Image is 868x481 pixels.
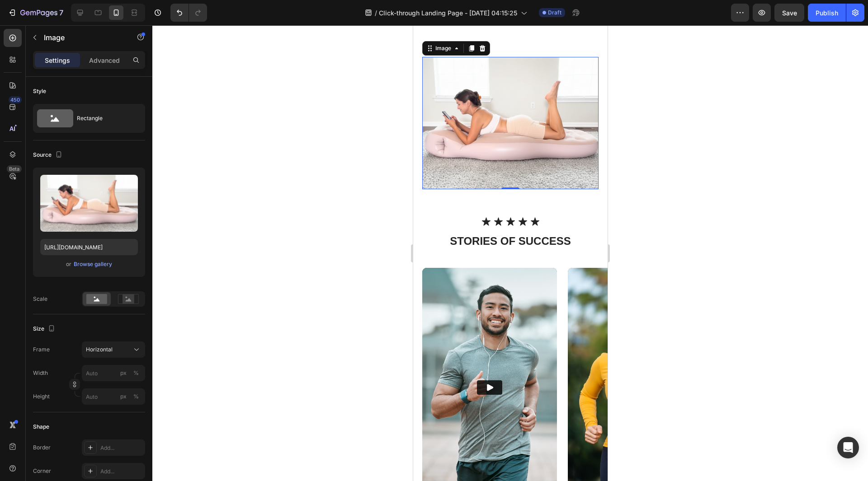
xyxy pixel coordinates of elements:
[120,369,127,377] div: px
[33,295,47,303] div: Scale
[413,25,608,481] iframe: Design area
[33,369,48,377] label: Width
[9,96,22,103] div: 450
[82,365,145,381] input: px%
[40,175,138,232] img: preview-image
[45,56,70,65] p: Settings
[59,7,63,18] p: 7
[774,4,804,22] button: Save
[120,392,127,401] div: px
[170,4,207,22] div: Undo/Redo
[33,87,46,95] div: Style
[33,467,51,475] div: Corner
[375,8,377,18] span: /
[131,368,142,378] button: px
[100,444,143,452] div: Add...
[74,260,112,268] div: Browse gallery
[118,368,129,378] button: %
[133,369,139,377] div: %
[379,8,517,18] span: Click-through Landing Page - [DATE] 04:15:25
[77,108,132,129] div: Rectangle
[33,149,64,161] div: Source
[64,355,89,369] button: Play
[66,259,71,270] span: or
[118,391,129,402] button: %
[837,437,859,458] div: Open Intercom Messenger
[33,323,57,335] div: Size
[86,346,113,354] span: Horizontal
[133,392,139,401] div: %
[33,423,49,431] div: Shape
[33,346,50,354] label: Frame
[548,9,561,17] span: Draft
[44,32,121,43] p: Image
[4,4,67,22] button: 7
[7,165,22,173] div: Beta
[73,260,113,269] button: Browse gallery
[808,4,846,22] button: Publish
[100,467,143,476] div: Add...
[89,56,120,65] p: Advanced
[33,392,50,401] label: Height
[816,8,838,18] div: Publish
[131,391,142,402] button: px
[33,444,51,452] div: Border
[40,239,138,255] input: https://example.com/image.jpg
[782,9,797,17] span: Save
[82,388,145,405] input: px%
[82,341,145,358] button: Horizontal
